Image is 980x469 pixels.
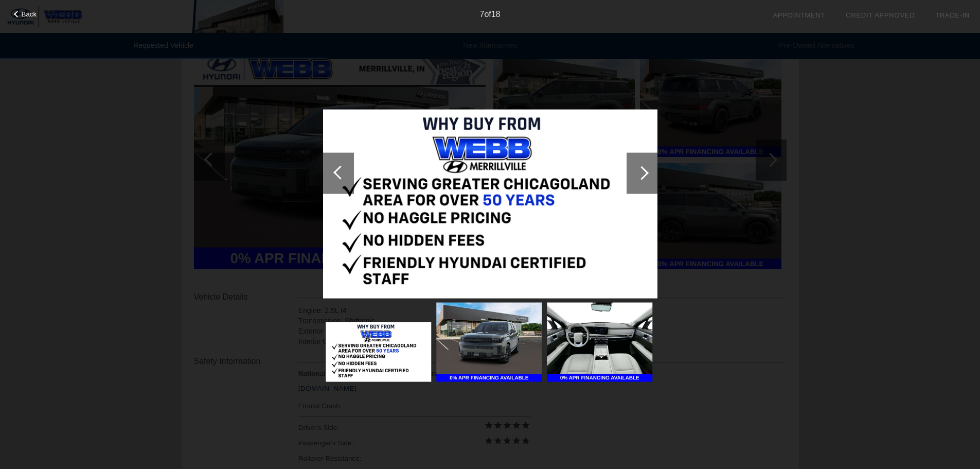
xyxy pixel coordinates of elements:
img: 1cf32a5e-2f43-4910-86ba-92ac58348fb4.png [323,110,657,299]
span: 18 [491,10,501,19]
span: Back [22,10,37,18]
img: 96f2b66d-b40b-4c33-b0cb-1a7f1e4b558a.jpg [547,303,652,382]
img: 1cf32a5e-2f43-4910-86ba-92ac58348fb4.png [326,322,431,382]
span: 7 [479,10,484,19]
a: Credit Approved [846,11,915,19]
img: bf560b7c-cd71-447e-b355-f7678a6e1a56.jpg [436,303,542,382]
a: Appointment [773,11,825,19]
a: Trade-In [935,11,970,19]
